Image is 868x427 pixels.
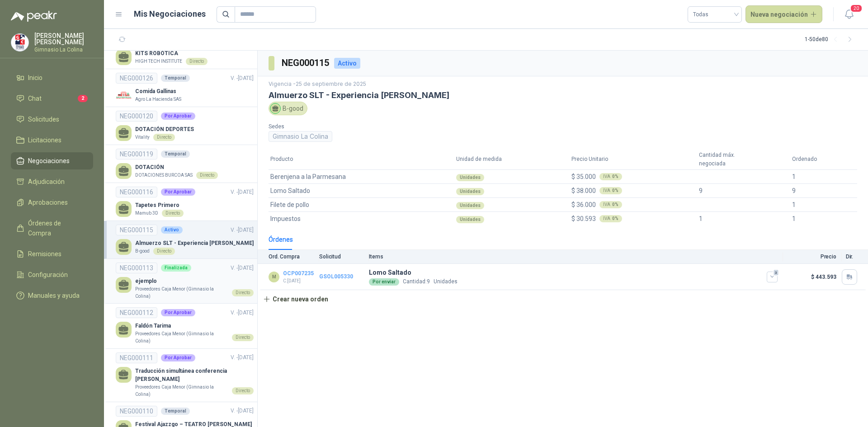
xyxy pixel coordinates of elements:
[135,58,182,65] p: HIGH TECH INSTITUTE
[116,187,254,217] a: NEG000116Por AprobarV. -[DATE] Tapetes PrimeroMamub 3DDirecto
[116,73,254,103] a: NEG000126TemporalV. -[DATE] Company LogoComida GallinasAgro La Hacienda SAS
[11,34,28,51] img: Company Logo
[783,250,842,264] th: Precio
[232,387,254,394] div: Directo
[116,225,254,255] a: NEG000115ActivoV. -[DATE] Almuerzo SLT - Experiencia [PERSON_NAME]B-goodDirecto
[161,188,195,196] div: Por Aprobar
[269,90,857,100] h3: Almuerzo SLT - Experiencia [PERSON_NAME]
[116,307,157,318] div: NEG000112
[319,250,369,264] th: Solicitud
[599,215,622,222] div: IVA
[282,56,330,70] h3: NEG000115
[135,277,254,286] p: ejemplo
[283,277,314,285] p: C: [DATE]
[319,273,353,280] a: GSOL005330
[28,135,61,145] span: Licitaciones
[135,87,181,96] p: Comida Gallinas
[135,286,228,300] p: Proveedores Caja Menor (Gimnasio la Colina)
[116,87,132,103] img: Company Logo
[161,75,190,82] div: Temporal
[135,96,181,103] p: Agro La Hacienda SAS
[196,172,218,179] div: Directo
[612,202,618,207] b: 0 %
[28,156,70,166] span: Negociaciones
[116,263,157,273] div: NEG000113
[805,33,857,47] div: 1 - 50 de 80
[269,272,279,282] div: M
[403,277,430,286] p: Cantidad:
[231,227,254,233] span: V. - [DATE]
[697,184,790,198] td: 9
[28,291,80,300] span: Manuales y ayuda
[116,149,157,160] div: NEG000119
[571,173,596,180] span: $ 35.000
[116,73,157,84] div: NEG000126
[153,134,175,141] div: Directo
[11,131,93,149] a: Licitaciones
[161,113,195,120] div: Por Aprobar
[116,111,157,122] div: NEG000120
[456,216,484,223] div: Unidades
[186,58,208,65] div: Directo
[269,80,857,89] p: Vigencia - 25 de septiembre de 2025
[745,5,823,23] button: Nueva negociación
[28,249,61,259] span: Remisiones
[231,354,254,361] span: V. - [DATE]
[28,197,68,207] span: Aprobaciones
[231,408,254,414] span: V. - [DATE]
[161,309,195,316] div: Por Aprobar
[270,200,309,210] span: Filete de pollo
[231,189,254,195] span: V. - [DATE]
[269,131,332,142] div: Gimnasio La Colina
[135,49,208,58] p: KITS ROBÓTICA
[783,274,836,280] p: $ 443.593
[283,270,314,277] a: OCP007235
[790,198,857,212] td: 1
[116,187,157,197] div: NEG000116
[456,174,484,181] div: Unidades
[34,47,93,52] p: Gimnasio La Colina
[116,149,254,179] a: NEG000119TemporalDOTACIÓNDOTACIONES BURCOA SASDirecto
[842,250,868,264] th: Dir.
[841,6,857,23] button: 20
[116,111,254,141] a: NEG000120Por AprobarDOTACIÓN DEPORTESVitalityDirecto
[135,322,254,330] p: Faldón Tarima
[135,163,218,172] p: DOTACIÓN
[135,172,193,179] p: DOTACIONES BURCOA SAS
[116,225,157,235] div: NEG000115
[11,90,93,107] a: Chat2
[693,8,736,21] span: Todas
[116,406,157,417] div: NEG000110
[161,264,191,272] div: Finalizada
[427,278,430,285] span: 9
[231,265,254,271] span: V. - [DATE]
[697,149,790,170] th: Cantidad máx. negociada
[270,214,301,224] span: Impuestos
[571,187,596,194] span: $ 38.000
[697,212,790,226] td: 1
[28,94,42,103] span: Chat
[34,33,93,45] p: [PERSON_NAME] [PERSON_NAME]
[11,245,93,263] a: Remisiones
[116,352,157,363] div: NEG000111
[369,278,399,286] div: Por enviar
[269,102,307,115] div: B-good
[28,177,65,187] span: Adjudicación
[134,8,206,20] h1: Mis Negociaciones
[599,173,622,180] div: IVA
[28,114,59,124] span: Solicitudes
[258,250,319,264] th: Ord. Compra
[135,367,254,384] p: Traducción simultánea conferencia [PERSON_NAME]
[456,188,484,195] div: Unidades
[161,408,190,415] div: Temporal
[790,184,857,198] td: 9
[269,149,454,170] th: Producto
[571,201,596,208] span: $ 36.000
[571,215,596,222] span: $ 30.593
[28,270,68,280] span: Configuración
[11,152,93,169] a: Negociaciones
[28,218,85,238] span: Órdenes de Compra
[790,212,857,226] td: 1
[570,149,697,170] th: Precio Unitario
